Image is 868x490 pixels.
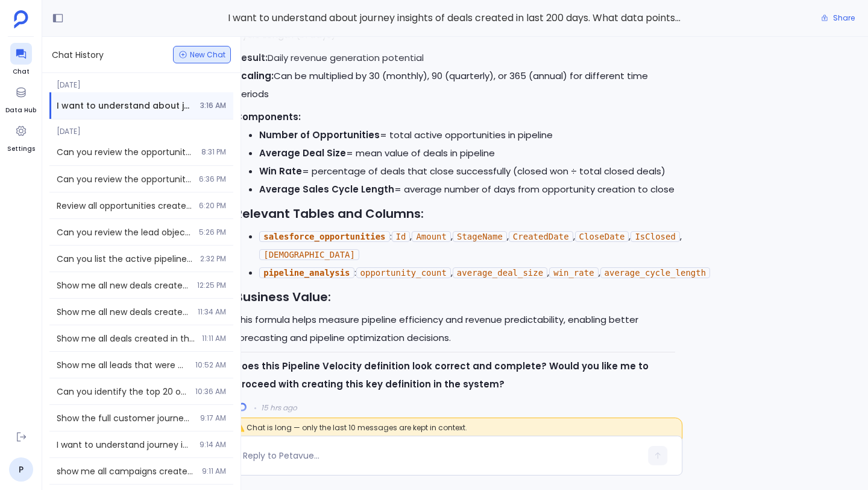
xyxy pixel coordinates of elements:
span: 9:14 AM [200,440,226,450]
span: show me all campaigns created in the last 12 months [57,465,195,477]
span: Share [833,13,855,23]
a: Data Hub [5,81,36,115]
li: = average number of days from opportunity creation to close [259,180,675,199]
code: salesforce_opportunities [259,231,389,242]
span: Data Hub [5,106,36,115]
span: [DATE] [49,119,233,136]
li: : , , , [259,264,675,282]
button: Share [814,10,862,27]
li: = percentage of deals that close successfully (closed won ÷ total closed deals) [259,162,675,180]
code: average_cycle_length [600,267,711,278]
span: Show me all deals created in the last 200 days list and list them by source also show me the curr... [57,332,195,345]
li: : , , , , , , [259,227,675,264]
code: pipeline_analysis [259,267,354,278]
span: 10:36 AM [195,387,226,396]
span: 6:36 PM [199,174,226,184]
code: CloseDate [575,231,629,242]
code: win_rate [549,267,598,278]
span: I want to understand about journey insights of deals created in last 200 days. What data points a... [228,10,682,26]
span: 6:20 PM [199,201,226,211]
li: = mean value of deals in pipeline [259,144,675,162]
strong: Scaling: [235,69,274,82]
span: Can you identify the top 20 opportunities that were created in 2025 and also what campaigns gener... [57,386,188,398]
span: 8:31 PM [201,147,226,157]
span: I want to understand about journey insights of deals created in last 200 days. What data points a... [57,100,193,112]
p: Daily revenue generation potential Can be multiplied by 30 (monthly), 90 (quarterly), or 365 (ann... [235,49,675,103]
span: Can you review the opportunity data and campaign data to see if we have enough to create an analy... [57,146,194,158]
button: New Chat [173,46,231,63]
a: P [9,457,33,482]
strong: Business Value: [235,288,331,305]
span: Review all opportunities created between January of 2024 and June 2025 and provide a break down o... [57,200,192,212]
span: Show me all new deals created in the last 200 days list and list them by source also show me the ... [57,279,190,291]
span: Can you list the active pipeline with a close date for 2025. Only look at new opportunities and n... [57,253,193,265]
span: Can you review the lead object and let me know what my UTM fill rate is and provide recommendatio... [57,226,192,238]
strong: Number of Opportunities [259,129,380,141]
img: petavue logo [14,10,28,28]
a: Settings [7,120,35,154]
span: 5:26 PM [199,227,226,237]
span: 10:52 AM [195,360,226,370]
span: Show me all new deals created in the last 200 days list and list them by source also show me the ... [57,306,190,318]
span: [DATE] [49,73,233,90]
code: average_deal_size [453,267,547,278]
span: Show the full customer journey from traffic to closed-won deals — including stage transitions acr... [57,412,193,424]
code: CreatedDate [509,231,573,242]
strong: Average Deal Size [259,147,346,159]
span: New Chat [190,51,225,59]
span: Can you review the opportunity data and campaign data to see if we have enough to create an analy... [57,173,192,185]
span: 11:34 AM [198,307,226,317]
span: Show me all leads that were created in 2025 and break it down by source. Also analyze conversion ... [57,359,188,371]
span: 9:17 AM [200,413,226,423]
span: I want to understand journey insights of my accounts and leads in last 2 quarters. What datapoint... [57,439,192,451]
span: Settings [7,144,35,154]
span: 9:11 AM [202,466,226,476]
strong: Does this Pipeline Velocity definition look correct and complete? Would you like me to proceed wi... [235,360,649,390]
span: Chat [10,67,32,77]
a: Chat [10,43,32,77]
span: 2:32 PM [200,254,226,264]
strong: Relevant Tables and Columns: [235,205,424,222]
span: 11:11 AM [202,334,226,343]
code: Id [392,231,410,242]
li: = total active opportunities in pipeline [259,126,675,144]
span: 12:25 PM [197,281,226,290]
span: Chat History [52,49,104,61]
code: IsClosed [631,231,679,242]
code: Amount [412,231,451,242]
span: ⚠️ Chat is long — only the last 10 messages are kept in context. [228,418,682,445]
span: 3:16 AM [200,101,226,110]
code: opportunity_count [356,267,451,278]
strong: Win Rate [259,165,302,177]
code: [DEMOGRAPHIC_DATA] [259,249,359,260]
strong: Components: [235,110,301,123]
code: StageName [453,231,507,242]
p: This formula helps measure pipeline efficiency and revenue predictability, enabling better foreca... [235,311,675,347]
strong: Average Sales Cycle Length [259,183,394,196]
